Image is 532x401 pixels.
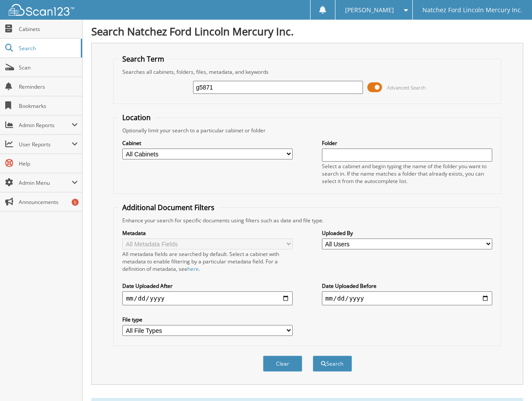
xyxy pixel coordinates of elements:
span: Bookmarks [19,102,78,110]
div: All metadata fields are searched by default. Select a cabinet with metadata to enable filtering b... [122,250,293,273]
div: 5 [72,199,79,206]
span: Reminders [19,83,78,90]
legend: Search Term [118,54,169,64]
label: Folder [322,139,492,147]
span: [PERSON_NAME] [345,7,394,13]
a: here [187,265,199,273]
span: Announcements [19,198,78,206]
span: Advanced Search [387,84,426,91]
label: Uploaded By [322,229,492,237]
button: Search [313,356,352,372]
legend: Location [118,113,155,122]
button: Clear [263,356,302,372]
div: Enhance your search for specific documents using filters such as date and file type. [118,217,496,224]
span: Scan [19,64,78,71]
h1: Search Natchez Ford Lincoln Mercury Inc. [91,24,523,38]
label: Date Uploaded After [122,282,293,290]
div: Searches all cabinets, folders, files, metadata, and keywords [118,68,496,76]
img: scan123-logo-white.svg [9,4,74,16]
label: Metadata [122,229,293,237]
span: User Reports [19,141,72,148]
span: Admin Reports [19,121,72,129]
label: Cabinet [122,139,293,147]
div: Optionally limit your search to a particular cabinet or folder [118,127,496,134]
span: Help [19,160,78,167]
input: end [322,291,492,305]
span: Natchez Ford Lincoln Mercury Inc. [422,7,522,13]
span: Cabinets [19,25,78,33]
label: File type [122,316,293,323]
input: start [122,291,293,305]
label: Date Uploaded Before [322,282,492,290]
span: Search [19,45,76,52]
legend: Additional Document Filters [118,203,219,212]
span: Admin Menu [19,179,72,187]
div: Select a cabinet and begin typing the name of the folder you want to search in. If the name match... [322,162,492,185]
